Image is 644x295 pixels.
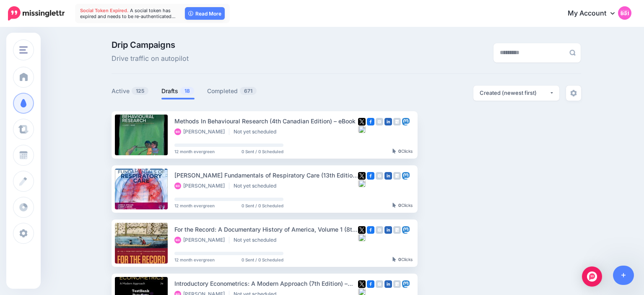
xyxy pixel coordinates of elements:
[393,280,401,288] img: google_business-grey-square.png
[358,234,366,241] img: bluesky-square.png
[358,172,366,180] img: twitter-square.png
[582,266,602,287] div: Open Intercom Messenger
[161,86,195,96] a: Drafts18
[392,203,413,208] div: Clicks
[174,258,215,262] span: 12 month evergreen
[358,280,366,288] img: twitter-square.png
[358,180,366,187] img: bluesky-square.png
[80,8,176,19] span: A social token has expired and needs to be re-authenticated…
[570,90,577,97] img: settings-grey.png
[80,8,129,13] span: Social Token Expired.
[367,280,374,288] img: facebook-square.png
[376,280,383,288] img: instagram-grey-square.png
[174,204,215,208] span: 12 month evergreen
[241,258,283,262] span: 0 Sent / 0 Scheduled
[174,237,229,243] li: [PERSON_NAME]
[241,204,283,208] span: 0 Sent / 0 Scheduled
[393,226,401,234] img: google_business-grey-square.png
[132,87,148,95] span: 125
[19,46,28,54] img: menu.png
[480,89,549,97] div: Created (newest first)
[402,280,410,288] img: mastodon-square.png
[358,125,366,133] img: bluesky-square.png
[392,203,396,208] img: pointer-grey-darker.png
[180,87,194,95] span: 18
[392,257,396,262] img: pointer-grey-darker.png
[384,226,392,234] img: linkedin-square.png
[185,7,225,20] a: Read More
[473,86,559,101] button: Created (newest first)
[569,50,576,56] img: search-grey-6.png
[393,172,401,180] img: google_business-grey-square.png
[234,128,280,135] li: Not yet scheduled
[384,172,392,180] img: linkedin-square.png
[174,170,358,180] div: [PERSON_NAME] Fundamentals of Respiratory Care (13th Edition) – eBook
[174,149,215,154] span: 12 month evergreen
[174,183,229,189] li: [PERSON_NAME]
[398,203,401,208] b: 0
[112,41,189,49] span: Drip Campaigns
[398,257,401,262] b: 0
[384,118,392,125] img: linkedin-square.png
[207,86,257,96] a: Completed671
[174,279,358,288] div: Introductory Econometrics: A Modern Approach (7th Edition) – TestBank + IM + PowerPoint
[174,128,229,135] li: [PERSON_NAME]
[234,237,280,243] li: Not yet scheduled
[393,118,401,125] img: google_business-grey-square.png
[376,226,383,234] img: instagram-grey-square.png
[8,6,65,21] img: Missinglettr
[392,149,396,154] img: pointer-grey-darker.png
[358,118,366,125] img: twitter-square.png
[376,118,383,125] img: instagram-grey-square.png
[367,118,374,125] img: facebook-square.png
[241,149,283,154] span: 0 Sent / 0 Scheduled
[398,149,401,154] b: 0
[392,257,413,262] div: Clicks
[402,118,410,125] img: mastodon-square.png
[174,225,358,234] div: For the Record: A Documentary History of America, Volume 1 (8th Edition) – eBook
[376,172,383,180] img: instagram-grey-square.png
[240,87,257,95] span: 671
[174,116,358,126] div: Methods In Behavioural Research (4th Canadian Edition) – eBook
[384,280,392,288] img: linkedin-square.png
[234,183,280,189] li: Not yet scheduled
[112,53,189,64] span: Drive traffic on autopilot
[402,172,410,180] img: mastodon-square.png
[392,149,413,154] div: Clicks
[559,3,631,24] a: My Account
[112,86,149,96] a: Active125
[358,226,366,234] img: twitter-square.png
[402,226,410,234] img: mastodon-square.png
[367,226,374,234] img: facebook-square.png
[367,172,374,180] img: facebook-square.png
